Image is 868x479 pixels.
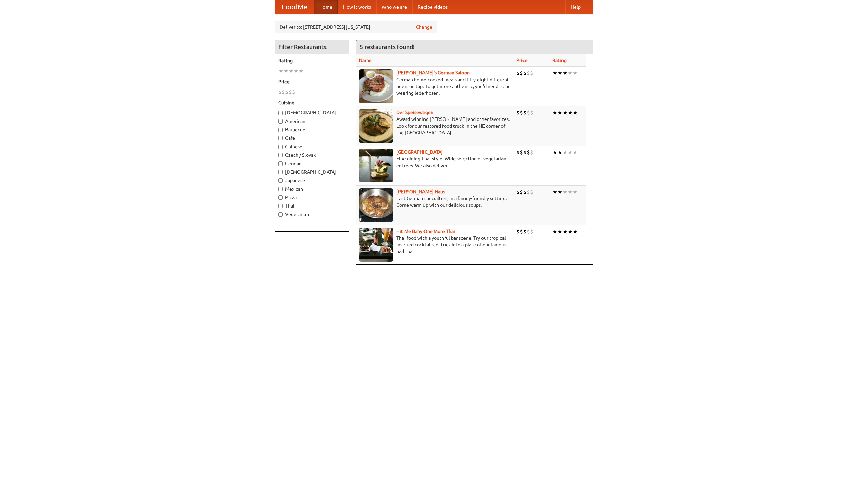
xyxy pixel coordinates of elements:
li: ★ [568,109,573,116]
label: Vegetarian [278,211,346,218]
li: $ [516,188,520,196]
li: ★ [568,149,573,156]
li: ★ [563,149,568,156]
li: ★ [552,109,557,116]
h5: Price [278,78,346,85]
label: Cafe [278,135,346,141]
p: Fine dining Thai-style. Wide selection of vegetarian entrées. We also deliver. [359,155,511,169]
input: German [278,161,283,166]
input: Vegetarian [278,212,283,217]
li: $ [516,149,520,156]
input: Barbecue [278,128,283,132]
li: $ [530,69,533,77]
li: $ [523,109,527,116]
img: babythai.jpg [359,228,393,262]
label: Czech / Slovak [278,152,346,158]
li: $ [520,228,523,235]
li: ★ [283,67,289,75]
img: esthers.jpg [359,69,393,103]
li: $ [520,149,523,156]
li: $ [516,109,520,116]
label: Japanese [278,177,346,184]
li: $ [520,109,523,116]
p: German home-cooked meals and fifty-eight different beers on tap. To get more authentic, you'd nee... [359,76,511,96]
h4: Filter Restaurants [275,40,349,54]
li: $ [516,228,520,235]
li: $ [523,188,527,196]
li: ★ [568,69,573,77]
input: Chinese [278,145,283,149]
li: $ [289,88,292,96]
img: kohlhaus.jpg [359,188,393,222]
a: FoodMe [275,0,314,14]
li: ★ [573,109,578,116]
li: $ [516,69,520,77]
label: Pizza [278,194,346,201]
a: [PERSON_NAME] Haus [396,189,445,194]
li: ★ [552,69,557,77]
label: Chinese [278,143,346,150]
label: [DEMOGRAPHIC_DATA] [278,169,346,175]
ng-pluralize: 5 restaurants found! [360,44,415,50]
li: ★ [563,188,568,196]
li: $ [527,228,530,235]
li: $ [527,109,530,116]
h5: Rating [278,57,346,64]
p: Thai food with a youthful bar scene. Try our tropical inspired cocktails, or tuck into a plate of... [359,235,511,255]
li: ★ [573,149,578,156]
li: ★ [557,228,563,235]
li: $ [523,149,527,156]
img: satay.jpg [359,149,393,182]
li: $ [523,69,527,77]
li: $ [527,149,530,156]
li: $ [527,69,530,77]
input: Czech / Slovak [278,153,283,157]
li: $ [527,188,530,196]
input: Mexican [278,187,283,191]
li: ★ [557,69,563,77]
a: Der Speisewagen [396,110,433,115]
li: $ [530,228,533,235]
li: ★ [563,69,568,77]
li: ★ [568,188,573,196]
li: ★ [563,109,568,116]
li: ★ [294,67,299,75]
label: Barbecue [278,126,346,133]
li: $ [278,88,282,96]
li: $ [530,188,533,196]
li: $ [523,228,527,235]
div: Deliver to: [STREET_ADDRESS][US_STATE] [275,21,437,33]
input: Pizza [278,195,283,200]
a: Hit Me Baby One More Thai [396,228,455,234]
li: ★ [552,188,557,196]
li: ★ [573,69,578,77]
label: Thai [278,202,346,209]
p: East German specialties, in a family-friendly setting. Come warm up with our delicious soups. [359,195,511,209]
label: Mexican [278,186,346,192]
label: [DEMOGRAPHIC_DATA] [278,109,346,116]
label: American [278,118,346,125]
li: $ [282,88,285,96]
a: Help [565,0,586,14]
a: [PERSON_NAME]'s German Saloon [396,70,470,75]
a: Rating [552,58,567,63]
a: How it works [338,0,376,14]
li: ★ [278,67,283,75]
a: [GEOGRAPHIC_DATA] [396,149,443,155]
a: Name [359,58,372,63]
a: Who we are [376,0,412,14]
li: $ [530,149,533,156]
li: ★ [573,188,578,196]
li: ★ [289,67,294,75]
h5: Cuisine [278,99,346,106]
li: $ [520,69,523,77]
input: Japanese [278,178,283,183]
li: $ [520,188,523,196]
a: Price [516,58,528,63]
a: Recipe videos [412,0,453,14]
li: ★ [552,228,557,235]
input: American [278,119,283,124]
